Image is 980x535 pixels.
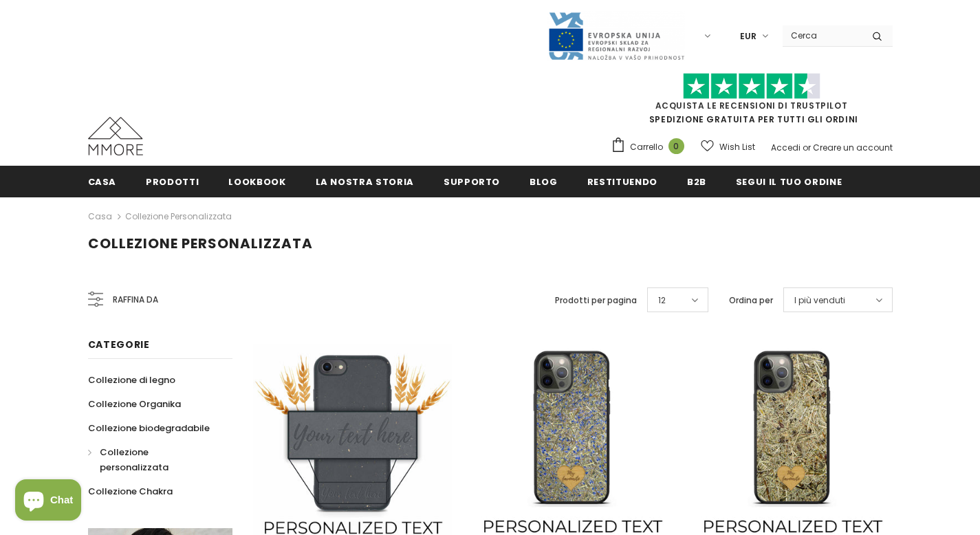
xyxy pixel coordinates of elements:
a: Wish List [701,135,755,159]
a: Javni Razpis [547,30,685,41]
span: Collezione biodegradabile [88,422,210,435]
a: Collezione di legno [88,368,175,392]
a: Accedi [771,142,801,153]
a: Casa [88,208,112,225]
span: Collezione personalizzata [100,446,168,474]
span: Wish List [719,140,755,154]
span: Collezione personalizzata [88,234,313,253]
a: Restituendo [587,166,657,197]
a: Casa [88,166,117,197]
a: Blog [530,166,558,197]
span: 0 [668,138,684,154]
span: Lookbook [228,175,285,188]
span: Prodotti [146,175,199,188]
span: Carrello [630,140,663,154]
a: Collezione Organika [88,392,181,416]
a: B2B [687,166,706,197]
a: Segui il tuo ordine [736,166,842,197]
a: supporto [444,166,500,197]
span: Segui il tuo ordine [736,175,842,188]
img: Fidati di Pilot Stars [683,73,820,100]
input: Search Site [783,25,862,45]
span: Blog [530,175,558,188]
span: supporto [444,175,500,188]
span: Collezione Chakra [88,485,173,498]
a: Carrello 0 [611,137,691,157]
a: Collezione biodegradabile [88,416,210,440]
a: Lookbook [228,166,285,197]
a: Creare un account [813,142,893,153]
a: Acquista le recensioni di TrustPilot [655,100,848,111]
span: Collezione di legno [88,373,175,386]
span: La nostra storia [316,175,414,188]
span: B2B [687,175,706,188]
label: Prodotti per pagina [555,294,637,307]
span: Collezione Organika [88,397,181,411]
span: SPEDIZIONE GRATUITA PER TUTTI GLI ORDINI [611,79,893,125]
span: I più venduti [794,294,845,307]
a: La nostra storia [316,166,414,197]
img: Javni Razpis [547,11,685,61]
a: Prodotti [146,166,199,197]
span: 12 [658,294,666,307]
inbox-online-store-chat: Shopify online store chat [11,479,85,524]
a: Collezione Chakra [88,479,173,503]
a: Collezione personalizzata [125,210,232,222]
span: Restituendo [587,175,657,188]
span: EUR [740,30,756,43]
span: Raffina da [113,292,158,307]
label: Ordina per [729,294,773,307]
span: Casa [88,175,117,188]
span: or [803,142,811,153]
span: Categorie [88,338,150,351]
img: Casi MMORE [88,117,143,155]
a: Collezione personalizzata [88,440,217,479]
